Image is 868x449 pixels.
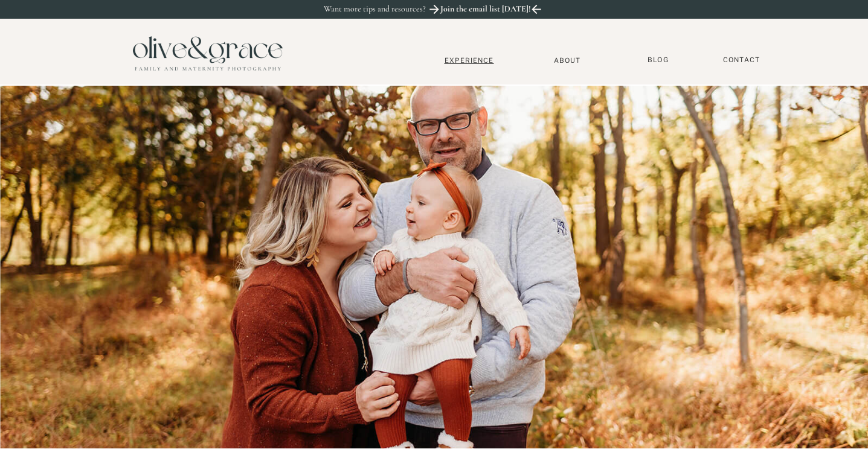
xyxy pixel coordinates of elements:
[718,56,766,65] a: Contact
[429,56,509,65] a: Experience
[643,56,674,65] a: BLOG
[549,56,586,64] a: About
[439,4,532,18] a: Join the email list [DATE]!
[324,4,452,14] p: Want more tips and resources?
